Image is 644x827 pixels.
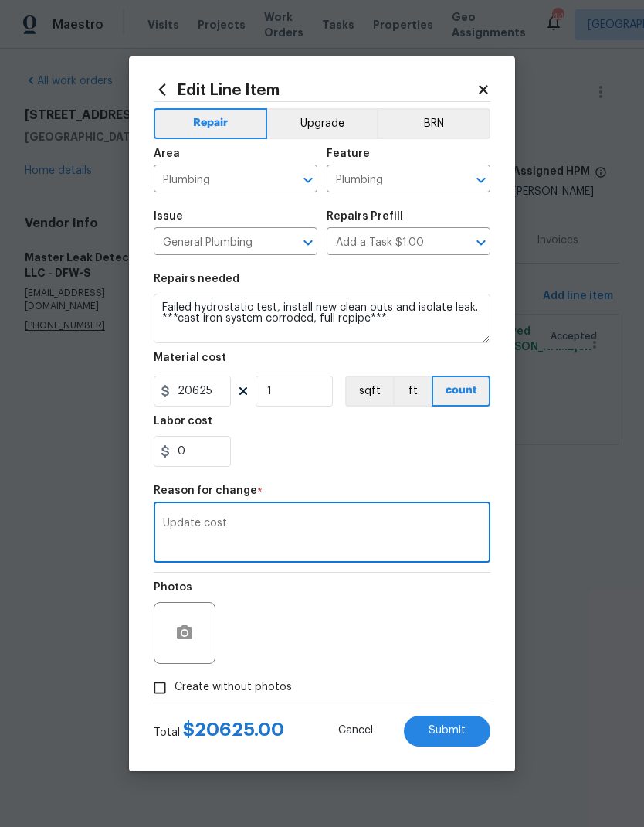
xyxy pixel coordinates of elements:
button: Open [470,169,492,191]
div: Total [154,722,284,740]
textarea: Failed hydrostatic test, install new clean outs and isolate leak. ***cast iron system corroded, f... [154,294,490,343]
button: BRN [377,108,490,139]
span: Submit [429,725,466,737]
h5: Reason for change [154,485,257,496]
h5: Feature [327,148,370,159]
h5: Issue [154,211,183,222]
button: Open [297,232,319,254]
button: sqft [345,376,393,407]
button: Cancel [314,716,398,747]
button: Submit [404,716,490,747]
h5: Photos [154,582,192,593]
h5: Area [154,148,180,159]
button: ft [393,376,432,407]
h2: Edit Line Item [154,81,476,98]
textarea: Update cost [163,518,481,550]
h5: Repairs needed [154,274,239,284]
h5: Repairs Prefill [327,211,403,222]
h5: Material cost [154,352,226,363]
button: Open [470,232,492,254]
span: Cancel [338,725,373,737]
button: count [432,376,490,407]
h5: Labor cost [154,416,212,427]
button: Repair [154,108,267,139]
button: Open [297,169,319,191]
span: Create without photos [175,679,292,696]
button: Upgrade [267,108,378,139]
span: $ 20625.00 [183,720,284,739]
